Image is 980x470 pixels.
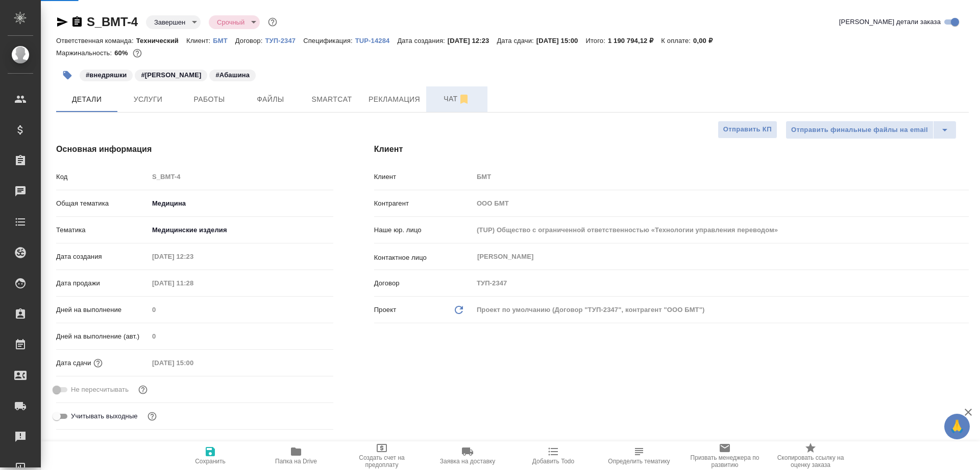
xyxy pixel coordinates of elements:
[149,276,238,290] input: Пустое поле
[536,37,586,44] p: [DATE] 15:00
[56,64,79,86] button: Добавить тэг
[944,414,970,439] button: 🙏
[56,358,91,368] p: Дата сдачи
[62,93,111,106] span: Детали
[149,221,333,239] div: Медицинские изделия
[149,249,238,264] input: Пустое поле
[786,121,957,139] div: split button
[473,196,969,211] input: Пустое поле
[124,93,173,106] span: Услуги
[374,172,473,182] p: Клиент
[374,278,473,288] p: Договор
[71,385,129,395] span: Не пересчитывать
[432,93,481,105] span: Чат
[303,37,355,44] p: Спецификация:
[585,37,607,44] p: Итого:
[146,15,201,29] div: Завершен
[56,305,149,315] p: Дней на выполнение
[440,458,495,465] span: Заявка на доставку
[114,49,130,57] p: 60%
[134,70,208,79] span: Игнаткина
[86,70,127,80] p: #внедряшки
[473,169,969,184] input: Пустое поле
[374,198,473,209] p: Контрагент
[473,222,969,237] input: Пустое поле
[214,18,248,27] button: Срочный
[374,225,473,235] p: Наше юр. лицо
[688,454,762,468] span: Призвать менеджера по развитию
[355,37,398,44] p: TUP-14284
[608,37,661,44] p: 1 190 794,12 ₽
[145,410,159,423] button: Выбери, если сб и вс нужно считать рабочими днями для выполнения заказа.
[87,15,138,29] a: S_BMT-4
[397,37,447,44] p: Дата создания:
[131,47,144,60] button: 384782.29 RUB; 4442.20 UAH;
[339,441,425,470] button: Создать счет на предоплату
[307,93,356,106] span: Smartcat
[167,441,253,470] button: Сохранить
[208,70,257,79] span: Абашина
[56,172,149,182] p: Код
[374,143,969,155] h4: Клиент
[425,441,510,470] button: Заявка на доставку
[608,458,670,465] span: Определить тематику
[141,70,201,80] p: #[PERSON_NAME]
[215,70,250,80] p: #Абашина
[56,331,149,342] p: Дней на выполнение (авт.)
[374,305,397,315] p: Проект
[246,93,295,106] span: Файлы
[791,124,928,136] span: Отправить финальные файлы на email
[56,49,114,57] p: Маржинальность:
[149,329,333,344] input: Пустое поле
[345,454,419,468] span: Создать счет на предоплату
[275,458,317,465] span: Папка на Drive
[253,441,339,470] button: Папка на Drive
[473,276,969,290] input: Пустое поле
[786,121,934,139] button: Отправить финальные файлы на email
[265,36,303,44] a: ТУП-2347
[369,93,420,106] span: Рекламация
[448,37,497,44] p: [DATE] 12:23
[723,124,772,136] span: Отправить КП
[265,37,303,44] p: ТУП-2347
[186,37,213,44] p: Клиент:
[71,16,83,28] button: Скопировать ссылку
[149,302,333,317] input: Пустое поле
[718,121,777,139] button: Отправить КП
[56,278,149,288] p: Дата продажи
[355,36,398,44] a: TUP-14284
[91,356,105,370] button: Если добавить услуги и заполнить их объемом, то дата рассчитается автоматически
[56,225,149,235] p: Тематика
[195,458,226,465] span: Сохранить
[497,37,536,44] p: Дата сдачи:
[374,253,473,263] p: Контактное лицо
[266,15,279,29] button: Доп статусы указывают на важность/срочность заказа
[532,458,574,465] span: Добавить Todo
[149,355,238,370] input: Пустое поле
[56,143,333,155] h4: Основная информация
[693,37,720,44] p: 0,00 ₽
[56,37,136,44] p: Ответственная команда:
[661,37,693,44] p: К оплате:
[213,36,235,44] a: БМТ
[149,195,333,212] div: Медицина
[682,441,768,470] button: Призвать менеджера по развитию
[79,70,134,79] span: внедряшки
[596,441,682,470] button: Определить тематику
[56,198,149,209] p: Общая тематика
[768,441,853,470] button: Скопировать ссылку на оценку заказа
[948,416,966,437] span: 🙏
[136,383,150,396] button: Включи, если не хочешь, чтобы указанная дата сдачи изменилась после переставления заказа в 'Подтв...
[149,169,333,184] input: Пустое поле
[839,17,941,27] span: [PERSON_NAME] детали заказа
[235,37,265,44] p: Договор:
[774,454,847,468] span: Скопировать ссылку на оценку заказа
[56,252,149,262] p: Дата создания
[213,37,235,44] p: БМТ
[185,93,234,106] span: Работы
[56,16,68,28] button: Скопировать ссылку для ЯМессенджера
[71,411,138,421] span: Учитывать выходные
[510,441,596,470] button: Добавить Todo
[136,37,186,44] p: Технический
[151,18,188,27] button: Завершен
